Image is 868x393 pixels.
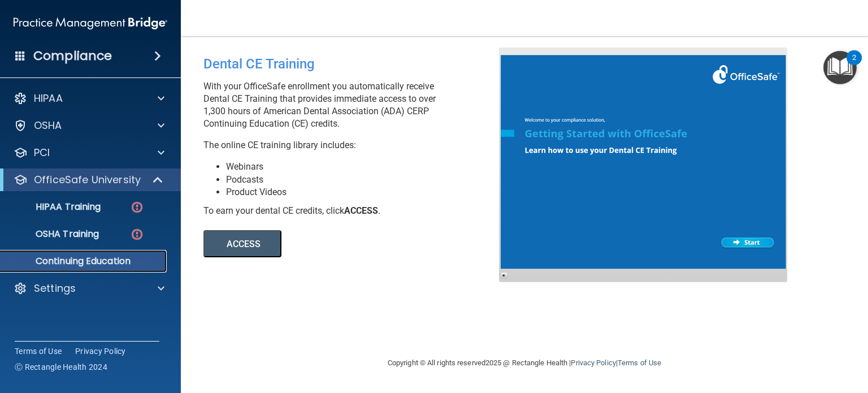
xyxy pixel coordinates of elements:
[75,346,126,357] a: Privacy Policy
[14,282,164,295] a: Settings
[130,227,144,241] img: danger-circle.6113f641.png
[318,345,731,381] div: Copyright © All rights reserved 2025 @ Rectangle Health | |
[852,58,856,72] div: 2
[7,201,101,213] p: HIPAA Training
[130,200,144,214] img: danger-circle.6113f641.png
[15,346,62,357] a: Terms of Use
[34,282,76,295] p: Settings
[203,47,507,80] div: Dental CE Training
[618,359,661,367] a: Terms of Use
[673,313,854,358] iframe: Drift Widget Chat Controller
[203,240,513,249] a: ACCESS
[823,51,857,84] button: Open Resource Center, 2 new notifications
[344,205,378,216] b: ACCESS
[203,139,507,152] p: The online CE training library includes:
[7,228,99,240] p: OSHA Training
[14,146,164,159] a: PCI
[15,361,107,373] span: Ⓒ Rectangle Health 2024
[203,80,507,130] p: With your OfficeSafe enrollment you automatically receive Dental CE Training that provides immedi...
[34,173,141,187] p: OfficeSafe University
[14,12,167,34] img: PMB logo
[34,146,50,159] p: PCI
[226,174,507,186] li: Podcasts
[203,230,281,257] button: ACCESS
[33,48,112,64] h4: Compliance
[226,186,507,198] li: Product Videos
[203,205,507,217] div: To earn your dental CE credits, click .
[571,359,615,367] a: Privacy Policy
[34,92,63,105] p: HIPAA
[34,119,62,132] p: OSHA
[7,256,162,267] p: Continuing Education
[14,173,164,187] a: OfficeSafe University
[14,119,164,132] a: OSHA
[14,92,164,105] a: HIPAA
[226,161,507,173] li: Webinars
